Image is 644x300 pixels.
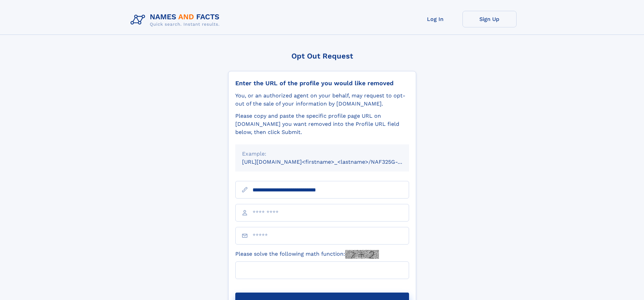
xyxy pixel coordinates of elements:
div: Please copy and paste the specific profile page URL on [DOMAIN_NAME] you want removed into the Pr... [235,112,409,136]
label: Please solve the following math function: [235,250,379,259]
a: Log In [408,11,462,27]
div: Enter the URL of the profile you would like removed [235,79,409,87]
div: Example: [242,150,402,158]
div: You, or an authorized agent on your behalf, may request to opt-out of the sale of your informatio... [235,92,409,108]
a: Sign Up [462,11,517,27]
small: [URL][DOMAIN_NAME]<firstname>_<lastname>/NAF325G-xxxxxxxx [242,159,422,165]
img: Logo Names and Facts [128,11,225,29]
div: Opt Out Request [228,52,416,60]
